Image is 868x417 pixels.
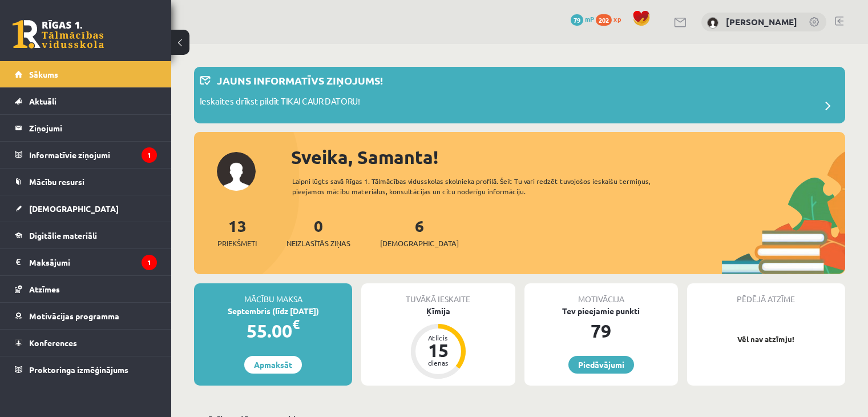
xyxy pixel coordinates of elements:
[142,255,157,270] i: 1
[29,230,97,240] span: Digitālie materiāli
[585,14,594,23] span: mP
[194,283,352,305] div: Mācību maksa
[286,215,350,249] a: 0Neizlasītās ziņas
[15,222,157,248] a: Digitālie materiāli
[142,147,157,163] i: 1
[361,283,515,305] div: Tuvākā ieskaite
[707,17,718,29] img: Samanta Žigaļeva
[29,96,56,106] span: Aktuāli
[421,359,455,366] div: dienas
[571,14,583,26] span: 79
[291,143,845,171] div: Sveika, Samanta!
[29,249,157,275] legend: Maksājumi
[292,176,683,197] div: Laipni lūgts savā Rīgas 1. Tālmācības vidusskolas skolnieka profilā. Šeit Tu vari redzēt tuvojošo...
[194,317,352,344] div: 55.00
[292,316,300,332] span: €
[15,249,157,275] a: Maksājumi1
[15,303,157,329] a: Motivācijas programma
[200,95,360,111] p: Ieskaites drīkst pildīt TIKAI CAUR DATORU!
[524,317,678,344] div: 79
[524,305,678,317] div: Tev pieejamie punkti
[15,115,157,141] a: Ziņojumi
[613,14,621,23] span: xp
[596,14,627,23] a: 202 xp
[217,73,383,88] p: Jauns informatīvs ziņojums!
[687,283,845,305] div: Pēdējā atzīme
[29,364,128,375] span: Proktoringa izmēģinājums
[29,142,157,168] legend: Informatīvie ziņojumi
[13,20,104,49] a: Rīgas 1. Tālmācības vidusskola
[693,334,839,345] p: Vēl nav atzīmju!
[29,115,157,141] legend: Ziņojumi
[524,283,678,305] div: Motivācija
[29,203,119,214] span: [DEMOGRAPHIC_DATA]
[15,169,157,195] a: Mācību resursi
[421,341,455,359] div: 15
[361,305,515,380] a: Ķīmija Atlicis 15 dienas
[194,305,352,317] div: Septembris (līdz [DATE])
[15,142,157,168] a: Informatīvie ziņojumi1
[726,16,797,27] a: [PERSON_NAME]
[15,330,157,356] a: Konferences
[15,61,157,87] a: Sākums
[29,69,58,79] span: Sākums
[571,14,594,23] a: 79 mP
[15,276,157,302] a: Atzīmes
[380,238,459,249] span: [DEMOGRAPHIC_DATA]
[421,334,455,341] div: Atlicis
[217,215,257,249] a: 13Priekšmeti
[200,73,839,118] a: Jauns informatīvs ziņojums! Ieskaites drīkst pildīt TIKAI CAUR DATORU!
[217,238,257,249] span: Priekšmeti
[286,238,350,249] span: Neizlasītās ziņas
[29,284,60,294] span: Atzīmes
[380,215,459,249] a: 6[DEMOGRAPHIC_DATA]
[568,356,634,374] a: Piedāvājumi
[29,338,77,348] span: Konferences
[244,356,302,374] a: Apmaksāt
[361,305,515,317] div: Ķīmija
[15,195,157,222] a: [DEMOGRAPHIC_DATA]
[29,177,84,187] span: Mācību resursi
[15,356,157,383] a: Proktoringa izmēģinājums
[29,311,119,321] span: Motivācijas programma
[596,14,612,26] span: 202
[15,88,157,114] a: Aktuāli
